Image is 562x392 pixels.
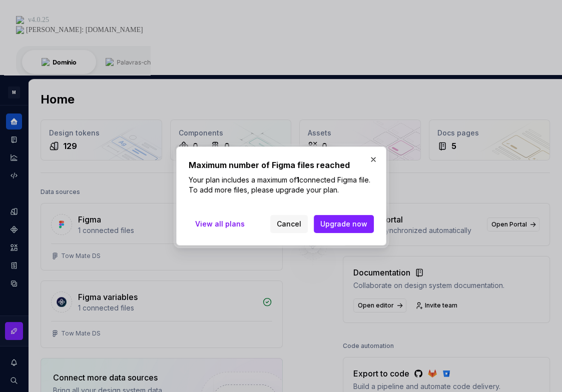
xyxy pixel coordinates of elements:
[16,26,24,34] img: website_grey.svg
[106,58,114,66] img: tab_keywords_by_traffic_grey.svg
[189,215,251,233] a: View all plans
[195,219,245,229] span: View all plans
[270,215,308,233] button: Cancel
[277,219,301,229] span: Cancel
[314,215,374,233] button: Upgrade now
[189,175,374,195] p: Your plan includes a maximum of connected Figma file. To add more files, please upgrade your plan.
[296,175,299,184] b: 1
[320,219,367,229] span: Upgrade now
[26,26,143,34] div: [PERSON_NAME]: [DOMAIN_NAME]
[189,159,374,171] h2: Maximum number of Figma files reached
[16,16,24,24] img: logo_orange.svg
[42,58,50,66] img: tab_domain_overview_orange.svg
[28,16,49,24] div: v 4.0.25
[117,59,161,65] div: Palavras-chave
[53,59,77,65] div: Domínio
